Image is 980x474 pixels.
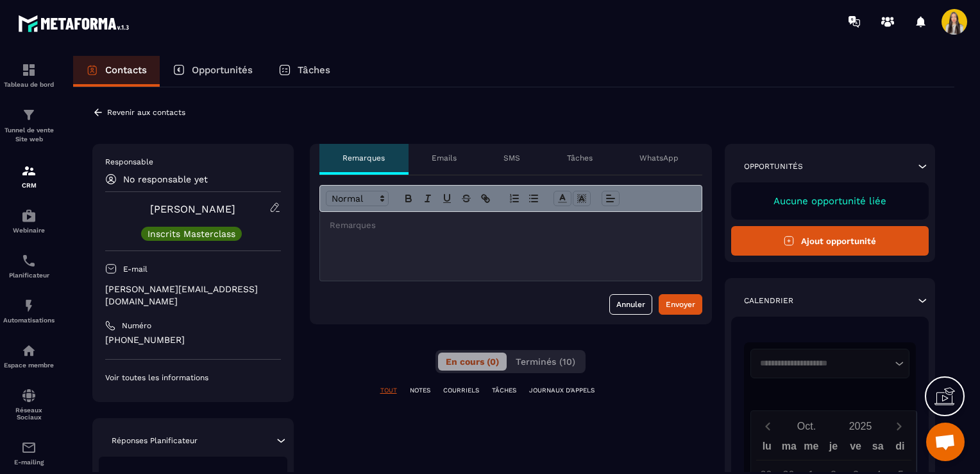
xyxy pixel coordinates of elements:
p: Réponses Planificateur [112,435,198,446]
img: formation [21,107,37,123]
div: Ouvrir le chat [926,423,965,461]
img: formation [21,163,37,179]
span: Terminés (10) [516,356,575,367]
p: E-mail [123,264,148,274]
p: TÂCHES [492,386,516,395]
a: Opportunités [160,56,266,87]
p: TOUT [380,386,397,395]
p: Tableau de bord [3,81,55,88]
p: E-mailing [3,459,55,466]
button: Annuler [609,294,652,315]
p: Tâches [567,153,593,163]
p: Remarques [342,153,385,163]
p: Opportunités [744,161,803,171]
p: WhatsApp [639,153,679,163]
p: Revenir aux contacts [107,108,185,117]
p: Planificateur [3,272,55,279]
img: scheduler [21,253,37,268]
div: Envoyer [666,298,695,311]
p: Webinaire [3,227,55,234]
img: logo [18,12,133,35]
span: En cours (0) [446,356,499,367]
p: CRM [3,182,55,189]
img: formation [21,62,37,78]
a: Contacts [73,56,160,87]
a: formationformationTableau de bord [3,53,55,98]
img: automations [21,208,37,224]
p: Réseaux Sociaux [3,407,55,421]
p: Espace membre [3,362,55,369]
p: [PERSON_NAME][EMAIL_ADDRESS][DOMAIN_NAME] [105,283,281,308]
p: Calendrier [744,295,793,306]
img: email [21,440,37,455]
img: social-network [21,388,37,403]
a: schedulerschedulerPlanificateur [3,243,55,288]
p: Inscrits Masterclass [148,229,235,238]
button: Envoyer [659,294,702,315]
a: Tâches [266,56,343,87]
a: automationsautomationsAutomatisations [3,288,55,333]
p: SMS [503,153,520,163]
button: En cours (0) [438,353,507,371]
button: Ajout opportunité [731,226,929,256]
p: Opportunités [192,64,253,76]
p: Emails [432,153,457,163]
p: NOTES [410,386,430,395]
p: COURRIELS [443,386,479,395]
a: formationformationCRM [3,154,55,198]
a: automationsautomationsWebinaire [3,198,55,243]
a: automationsautomationsEspace membre [3,333,55,378]
p: Voir toutes les informations [105,373,281,383]
p: Tâches [298,64,330,76]
p: Tunnel de vente Site web [3,126,55,144]
button: Terminés (10) [508,353,583,371]
a: social-networksocial-networkRéseaux Sociaux [3,378,55,430]
a: [PERSON_NAME] [150,203,235,215]
p: Numéro [122,320,151,331]
p: Contacts [105,64,147,76]
p: Automatisations [3,317,55,324]
p: [PHONE_NUMBER] [105,334,281,346]
img: automations [21,343,37,358]
p: No responsable yet [123,174,208,184]
a: formationformationTunnel de vente Site web [3,98,55,154]
p: Aucune opportunité liée [744,195,917,207]
p: JOURNAUX D'APPELS [529,386,595,395]
img: automations [21,298,37,313]
p: Responsable [105,157,281,167]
